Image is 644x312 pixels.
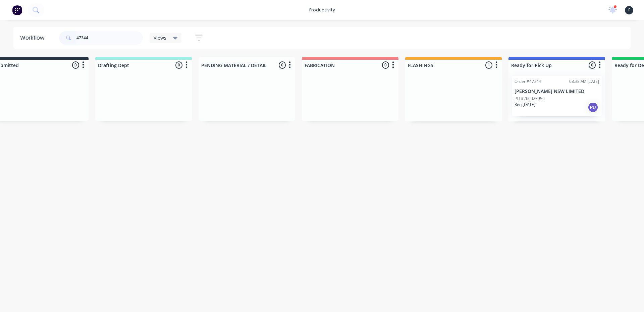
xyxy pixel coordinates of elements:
[12,5,22,15] img: Factory
[20,34,48,42] div: Workflow
[628,7,630,13] span: F
[154,34,166,41] span: Views
[76,31,143,45] input: Search for orders...
[306,5,338,15] div: productivity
